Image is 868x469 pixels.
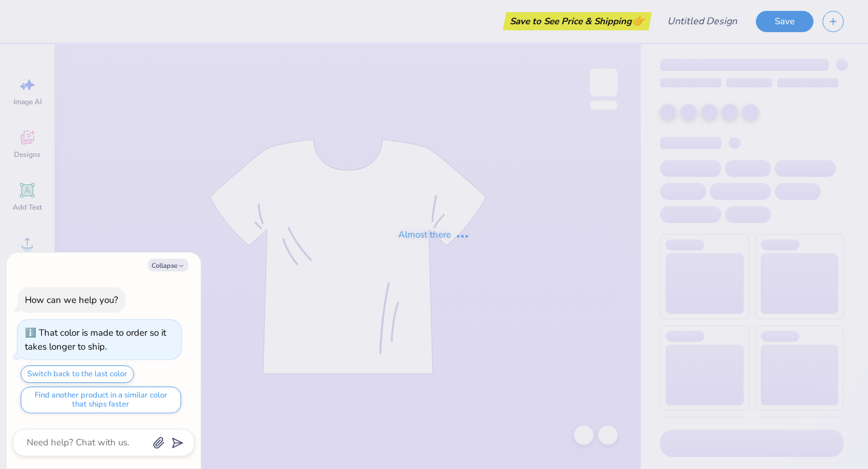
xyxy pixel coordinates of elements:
div: Almost there [398,228,470,242]
button: Switch back to the last color [21,365,134,383]
button: Find another product in a similar color that ships faster [21,387,181,413]
div: That color is made to order so it takes longer to ship. [25,327,166,353]
div: How can we help you? [25,294,118,306]
button: Collapse [148,259,189,271]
